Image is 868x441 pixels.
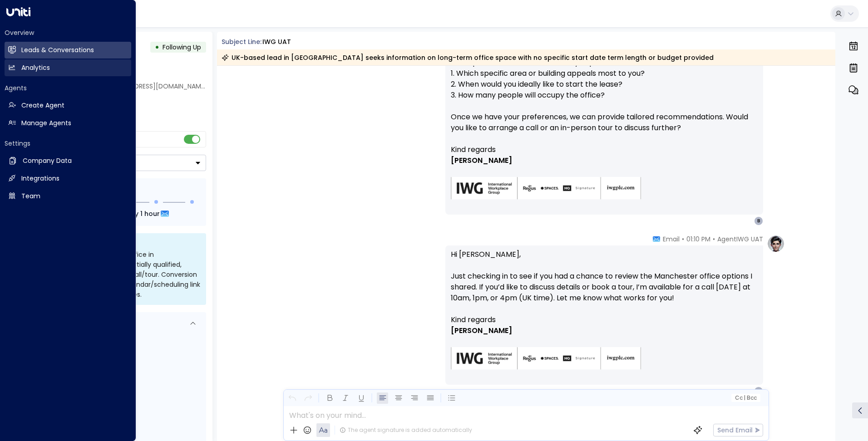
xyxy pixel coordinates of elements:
[754,216,763,225] div: B
[92,209,160,219] span: In about 1 day 1 hour
[451,144,496,155] span: Kind regards
[451,144,758,211] div: Signature
[451,347,641,370] img: AIorK4zU2Kz5WUNqa9ifSKC9jFH1hjwenjvh85X70KBOPduETvkeZu4OqG8oPuqbwvp3xfXcMQJCRtwYb-SG
[686,235,710,244] span: 01:10 PM
[731,394,760,402] button: Cc|Bcc
[5,59,131,76] a: Analytics
[451,314,758,381] div: Signature
[451,314,496,325] span: Kind regards
[21,101,64,110] h2: Create Agent
[5,152,131,169] a: Company Data
[222,37,261,46] span: Subject Line:
[21,118,71,128] h2: Manage Agents
[5,83,131,93] h2: Agents
[44,186,199,195] div: Follow Up Sequence
[5,139,131,148] h2: Settings
[5,188,131,205] a: Team
[451,325,512,336] span: [PERSON_NAME]
[754,387,763,396] div: B
[44,209,199,219] div: Next Follow Up:
[21,191,40,201] h2: Team
[21,63,50,73] h2: Analytics
[451,155,512,166] span: [PERSON_NAME]
[5,170,131,187] a: Integrations
[163,43,201,52] span: Following Up
[663,235,680,244] span: Email
[5,42,131,59] a: Leads & Conversations
[744,395,745,401] span: |
[155,39,159,55] div: •
[451,249,758,314] p: Hi [PERSON_NAME], Just checking in to see if you had a chance to review the Manchester office opt...
[302,392,314,404] button: Redo
[21,45,94,55] h2: Leads & Conversations
[5,28,131,37] h2: Overview
[682,235,684,244] span: •
[767,235,785,253] img: profile-logo.png
[340,426,472,434] div: The agent signature is added automatically
[21,174,59,183] h2: Integrations
[451,177,641,200] img: AIorK4zU2Kz5WUNqa9ifSKC9jFH1hjwenjvh85X70KBOPduETvkeZu4OqG8oPuqbwvp3xfXcMQJCRtwYb-SG
[5,115,131,132] a: Manage Agents
[713,235,715,244] span: •
[222,53,714,62] div: UK-based lead in [GEOGRAPHIC_DATA] seeks information on long-term office space with no specific s...
[717,235,763,244] span: AgentIWG UAT
[286,392,298,404] button: Undo
[262,37,291,47] div: IWG UAT
[735,395,756,401] span: Cc Bcc
[23,156,72,166] h2: Company Data
[5,97,131,114] a: Create Agent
